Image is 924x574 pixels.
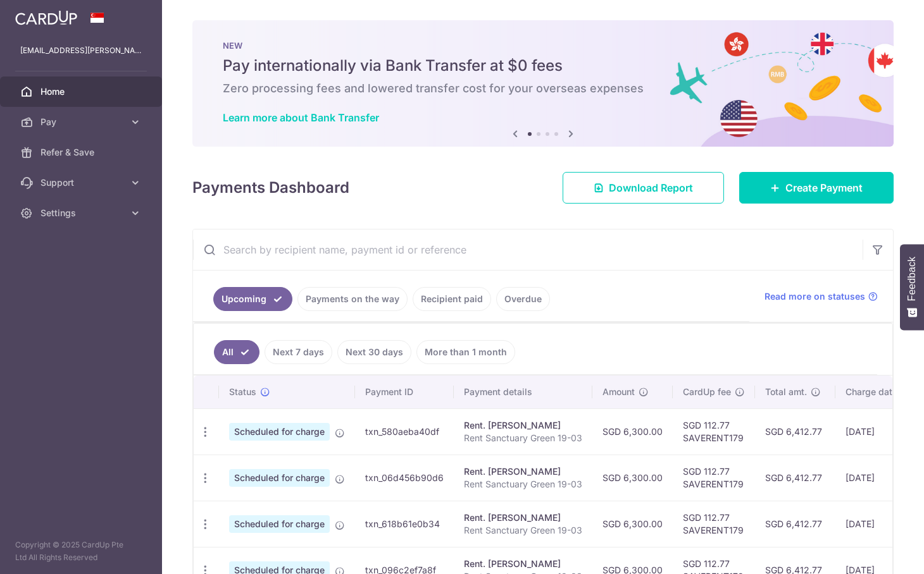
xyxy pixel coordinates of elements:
div: Rent. [PERSON_NAME] [464,511,582,524]
td: SGD 6,300.00 [592,501,673,547]
p: NEW [223,40,863,51]
td: SGD 6,300.00 [592,408,673,455]
span: Settings [41,207,124,219]
span: Home [41,85,124,98]
span: Pay [41,116,124,128]
th: Payment details [454,376,592,408]
div: Rent. [PERSON_NAME] [464,558,582,570]
td: SGD 112.77 SAVERENT179 [673,408,755,455]
span: Refer & Save [41,146,124,159]
a: Read more on statuses [765,290,878,303]
a: Download Report [563,172,724,204]
a: All [214,340,259,364]
td: txn_06d456b90d6 [355,455,454,501]
div: Rent. [PERSON_NAME] [464,465,582,478]
span: Amount [602,386,635,398]
a: Learn more about Bank Transfer [223,111,379,124]
td: SGD 6,412.77 [755,408,835,455]
span: Scheduled for charge [229,423,330,441]
span: Total amt. [765,386,807,398]
a: Next 7 days [265,340,332,364]
button: Feedback - Show survey [900,244,924,330]
div: Rent. [PERSON_NAME] [464,419,582,432]
p: Rent Sanctuary Green 19-03 [464,524,582,537]
h4: Payments Dashboard [192,176,349,199]
td: SGD 6,412.77 [755,501,835,547]
td: SGD 6,300.00 [592,455,673,501]
td: [DATE] [835,408,921,455]
a: Recipient paid [413,287,491,311]
td: [DATE] [835,455,921,501]
span: Charge date [846,386,897,398]
a: Create Payment [739,172,894,204]
a: Payments on the way [297,287,408,311]
span: Support [41,176,124,189]
span: Feedback [906,257,918,301]
span: Read more on statuses [765,290,865,303]
td: SGD 6,412.77 [755,455,835,501]
span: Download Report [609,180,693,195]
span: Status [229,386,256,398]
p: Rent Sanctuary Green 19-03 [464,432,582,444]
span: Create Payment [785,180,863,195]
th: Payment ID [355,376,454,408]
a: Upcoming [213,287,292,311]
a: Next 30 days [337,340,411,364]
td: [DATE] [835,501,921,547]
td: SGD 112.77 SAVERENT179 [673,455,755,501]
td: txn_580aeba40df [355,408,454,455]
p: Rent Sanctuary Green 19-03 [464,478,582,491]
input: Search by recipient name, payment id or reference [193,229,863,270]
a: Overdue [496,287,550,311]
img: CardUp [15,10,77,25]
a: More than 1 month [416,340,515,364]
h6: Zero processing fees and lowered transfer cost for your overseas expenses [223,81,863,96]
img: Bank transfer banner [192,20,894,147]
span: CardUp fee [683,386,731,398]
td: SGD 112.77 SAVERENT179 [673,501,755,547]
p: [EMAIL_ADDRESS][PERSON_NAME][DOMAIN_NAME] [20,44,142,57]
span: Scheduled for charge [229,515,330,533]
h5: Pay internationally via Bank Transfer at $0 fees [223,56,863,76]
td: txn_618b61e0b34 [355,501,454,547]
span: Scheduled for charge [229,469,330,487]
